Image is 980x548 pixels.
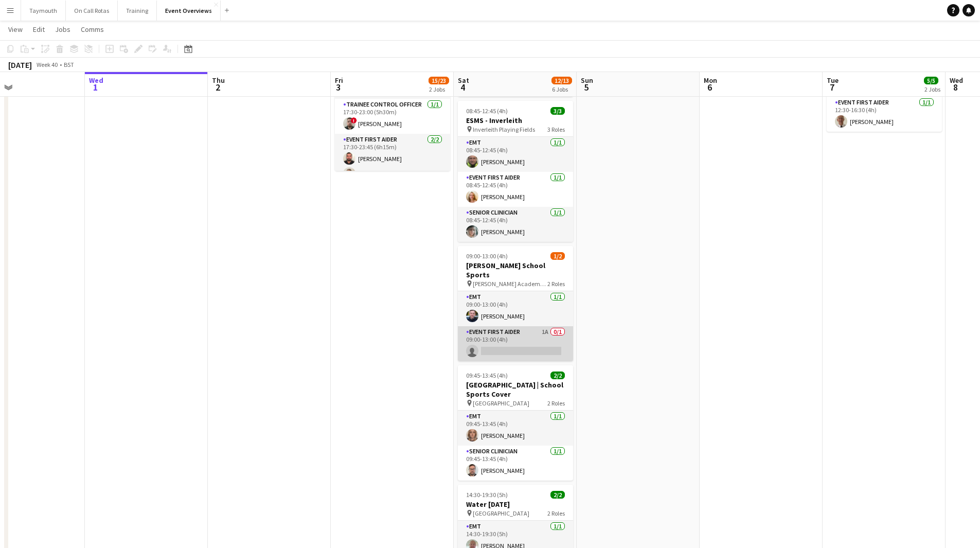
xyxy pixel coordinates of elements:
div: BST [64,61,74,68]
div: 2 Jobs [429,85,449,93]
span: 08:45-12:45 (4h) [466,107,508,115]
span: Wed [950,76,963,85]
span: 2 Roles [547,399,565,407]
span: 2 Roles [547,509,565,517]
span: Comms [81,25,104,34]
span: ! [351,117,357,123]
span: Mon [704,76,717,85]
app-card-role: EMT1/109:45-13:45 (4h)[PERSON_NAME] [458,411,573,446]
span: Sat [458,76,469,85]
span: 4 [456,81,469,93]
span: 12/13 [551,77,572,84]
app-card-role: EMT1/109:00-13:00 (4h)[PERSON_NAME] [458,291,573,326]
span: 3 [333,81,343,93]
button: Taymouth [21,1,66,21]
app-card-role: Senior Clinician1/108:45-12:45 (4h)[PERSON_NAME] [458,207,573,242]
span: Jobs [55,25,70,34]
div: 6 Jobs [552,85,572,93]
app-job-card: 09:00-13:00 (4h)1/2[PERSON_NAME] School Sports [PERSON_NAME] Academy Playing Fields2 RolesEMT1/10... [458,246,573,361]
span: 3 Roles [547,126,565,133]
app-card-role: Trainee Control Officer1/117:30-23:00 (5h30m)![PERSON_NAME] [335,99,450,134]
h3: [PERSON_NAME] School Sports [458,261,573,279]
span: 15/23 [429,77,449,84]
span: 2/2 [550,491,565,499]
h3: ESMS - Inverleith [458,116,573,125]
app-job-card: 09:45-13:45 (4h)2/2[GEOGRAPHIC_DATA] | School Sports Cover [GEOGRAPHIC_DATA]2 RolesEMT1/109:45-13... [458,365,573,481]
h3: [GEOGRAPHIC_DATA] | School Sports Cover [458,380,573,399]
span: View [8,25,23,34]
h3: Water [DATE] [458,500,573,509]
span: 3/3 [550,107,565,115]
span: [GEOGRAPHIC_DATA] [473,509,529,517]
a: View [4,23,27,36]
span: 2 Roles [547,280,565,288]
span: Fri [335,76,343,85]
span: Thu [212,76,225,85]
app-card-role: Event First Aider1/112:30-16:30 (4h)[PERSON_NAME] [827,97,942,132]
button: Event Overviews [157,1,221,21]
app-card-role: Senior Clinician1/109:45-13:45 (4h)[PERSON_NAME] [458,446,573,481]
span: [GEOGRAPHIC_DATA] [473,399,529,407]
button: Training [118,1,157,21]
app-card-role: EMT1/108:45-12:45 (4h)[PERSON_NAME] [458,137,573,172]
span: 7 [825,81,839,93]
span: Inverleith Playing Fields [473,126,535,133]
div: 2 Jobs [924,85,940,93]
span: 09:45-13:45 (4h) [466,372,508,379]
a: Comms [77,23,108,36]
span: [PERSON_NAME] Academy Playing Fields [473,280,547,288]
span: 5/5 [924,77,938,84]
span: 2/2 [550,372,565,379]
div: [DATE] [8,60,32,70]
span: 1 [87,81,103,93]
span: 1/2 [550,252,565,260]
span: 8 [948,81,963,93]
span: Tue [827,76,839,85]
span: 5 [579,81,593,93]
span: 6 [702,81,717,93]
span: 14:30-19:30 (5h) [466,491,508,499]
span: Week 40 [34,61,60,68]
button: On Call Rotas [66,1,118,21]
span: Wed [89,76,103,85]
app-card-role: Event First Aider1A0/109:00-13:00 (4h) [458,326,573,361]
app-card-role: Event First Aider1/108:45-12:45 (4h)[PERSON_NAME] [458,172,573,207]
span: Sun [581,76,593,85]
span: Edit [33,25,45,34]
app-job-card: 08:45-12:45 (4h)3/3ESMS - Inverleith Inverleith Playing Fields3 RolesEMT1/108:45-12:45 (4h)[PERSO... [458,101,573,242]
a: Edit [29,23,49,36]
span: 09:00-13:00 (4h) [466,252,508,260]
span: 2 [210,81,225,93]
app-card-role: Event First Aider2/217:30-23:45 (6h15m)[PERSON_NAME][PERSON_NAME] [335,134,450,184]
a: Jobs [51,23,75,36]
